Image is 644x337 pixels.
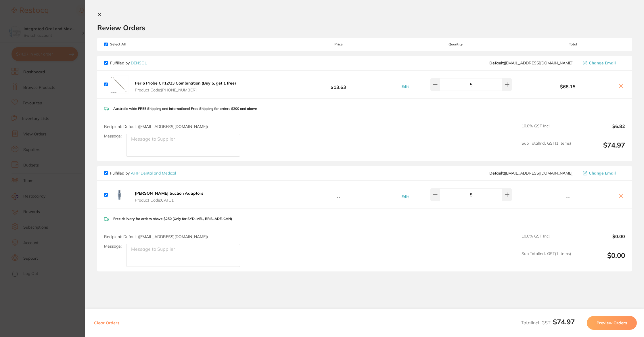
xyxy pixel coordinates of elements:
button: Change Email [581,171,625,176]
button: Preview Orders [587,316,637,330]
span: Sub Total Incl. GST ( 1 Items) [522,141,571,157]
button: Edit [400,84,411,89]
span: Recipient: Default ( [EMAIL_ADDRESS][DOMAIN_NAME] ) [104,234,208,239]
output: $74.97 [576,141,625,157]
label: Message: [104,244,122,249]
span: sales@densol.com.au [489,61,574,65]
button: Clear Orders [92,316,121,330]
p: Free delivery for orders above $250 (Only for SYD, MEL, BRIS, ADE, CAN) [113,217,232,221]
span: orders@ahpdentalmedical.com.au [489,171,574,175]
span: Price [286,42,390,46]
a: AHP Dental and Medical [131,171,176,176]
output: $0.00 [576,234,625,246]
a: DENSOL [131,60,147,66]
b: Default [489,171,504,176]
b: $13.63 [286,79,390,90]
output: $6.82 [576,124,625,136]
img: YzhnNGFpdg [110,185,129,204]
img: Y2x0cGVkcg [110,75,129,94]
p: Fulfilled by [110,171,176,175]
button: Change Email [581,60,625,66]
span: Recipient: Default ( [EMAIL_ADDRESS][DOMAIN_NAME] ) [104,124,208,129]
span: Total [521,42,625,46]
span: 10.0 % GST Incl. [522,124,571,136]
p: Fulfilled by [110,61,147,65]
span: Change Email [589,61,616,65]
label: Message: [104,134,122,139]
span: Change Email [589,171,616,175]
h2: Review Orders [97,23,632,32]
b: Default [489,60,504,66]
b: [PERSON_NAME] Suction Adaptors [135,191,203,196]
button: Edit [400,194,411,199]
span: Quantity [391,42,521,46]
span: Product Code: [PHONE_NUMBER] [135,88,236,92]
button: [PERSON_NAME] Suction Adaptors Product Code:CATC1 [133,191,205,203]
span: Sub Total Incl. GST ( 1 Items) [522,251,571,267]
span: Product Code: CATC1 [135,198,203,202]
b: -- [521,194,615,199]
output: $0.00 [576,251,625,267]
p: Australia wide FREE Shipping and International Free Shipping for orders $200 and above [113,107,257,111]
b: $74.97 [553,317,575,326]
b: $68.15 [521,84,615,89]
button: Perio Probe CP12/23 Combination (Buy 5, get 1 free) Product Code:[PHONE_NUMBER] [133,81,238,93]
span: Total Incl. GST [521,320,575,325]
span: Select All [104,42,162,46]
b: Perio Probe CP12/23 Combination (Buy 5, get 1 free) [135,81,236,86]
span: 10.0 % GST Incl. [522,234,571,246]
b: -- [286,189,390,200]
